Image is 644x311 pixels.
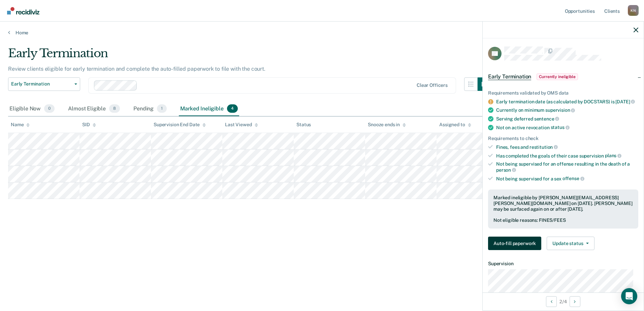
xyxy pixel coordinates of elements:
[67,102,121,116] div: Almost Eligible
[496,107,638,113] div: Currently on minimum
[82,122,96,128] div: SID
[368,122,406,128] div: Snooze ends in
[488,90,638,96] div: Requirements validated by OMS data
[8,102,56,116] div: Eligible Now
[605,153,621,158] span: plans
[545,107,575,113] span: supervision
[7,7,39,14] img: Recidiviz
[488,237,544,250] a: Navigate to form link
[621,288,637,304] div: Open Intercom Messenger
[547,237,594,250] button: Update status
[562,176,584,181] span: offense
[132,102,168,116] div: Pending
[8,46,491,66] div: Early Termination
[496,116,638,122] div: Serving deferred
[8,30,636,36] a: Home
[11,81,72,87] span: Early Termination
[493,217,633,223] div: Not eligible reasons: FINES/FEES
[225,122,258,128] div: Last Viewed
[496,167,516,173] span: person
[551,125,570,130] span: status
[496,153,638,159] div: Has completed the goals of their case supervision
[496,176,638,182] div: Not being supervised for a sex
[546,296,557,307] button: Previous Opportunity
[534,116,559,122] span: sentence
[154,122,206,128] div: Supervision End Date
[628,5,639,16] div: K N
[8,66,265,72] p: Review clients eligible for early termination and complete the auto-filled paperwork to file with...
[109,104,120,113] span: 8
[157,104,167,113] span: 1
[537,73,578,80] span: Currently ineligible
[496,125,638,131] div: Not on active revocation
[529,144,558,150] span: restitution
[44,104,55,113] span: 0
[296,122,311,128] div: Status
[488,261,638,267] dt: Supervision
[11,122,30,128] div: Name
[488,136,638,141] div: Requirements to check
[179,102,239,116] div: Marked Ineligible
[628,5,639,16] button: Profile dropdown button
[570,296,580,307] button: Next Opportunity
[417,82,448,88] div: Clear officers
[483,292,644,310] div: 2 / 4
[496,99,638,105] div: Early termination date (as calculated by DOCSTARS) is [DATE]
[496,161,638,173] div: Not being supervised for an offense resulting in the death of a
[496,144,638,150] div: Fines, fees and
[488,237,541,250] button: Auto-fill paperwork
[227,104,238,113] span: 4
[483,66,644,88] div: Early TerminationCurrently ineligible
[493,195,633,212] div: Marked ineligible by [PERSON_NAME][EMAIL_ADDRESS][PERSON_NAME][DOMAIN_NAME] on [DATE]. [PERSON_NA...
[488,73,531,80] span: Early Termination
[439,122,471,128] div: Assigned to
